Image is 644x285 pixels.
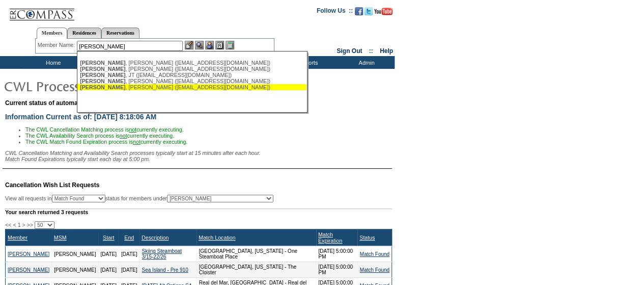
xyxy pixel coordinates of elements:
span: 1 [18,222,21,228]
span: [PERSON_NAME] [80,72,125,78]
a: Help [380,47,393,55]
img: Reservations [215,41,224,49]
span: << [5,222,11,228]
span: >> [27,222,33,228]
img: View [195,41,204,49]
a: Subscribe to our YouTube Channel [374,10,393,16]
a: Members [37,28,68,39]
div: , [PERSON_NAME] ([EMAIL_ADDRESS][DOMAIN_NAME]) [80,60,304,66]
span: The CWL Match Found Expiration process is currently executing. [25,139,187,145]
div: Your search returned 3 requests [5,209,392,215]
td: [GEOGRAPHIC_DATA], [US_STATE] - One Steamboat Place [197,246,316,262]
img: Subscribe to our YouTube Channel [374,8,393,15]
u: not [133,139,141,145]
img: b_edit.gif [185,41,193,49]
a: Reservations [101,28,139,38]
td: [DATE] 5:00:00 PM [316,262,357,278]
a: MSM [54,235,67,241]
img: Follow us on Twitter [365,7,373,15]
u: not [120,133,127,139]
td: [GEOGRAPHIC_DATA], [US_STATE] - The Cloister [197,262,316,278]
a: Start [103,235,115,241]
span: [PERSON_NAME] [80,66,125,72]
span: [PERSON_NAME] [80,78,125,84]
td: Home [23,56,81,69]
a: Skiing Steamboat 3/15-22/26 [142,248,181,260]
a: Description [142,235,169,241]
td: [PERSON_NAME] [52,246,98,262]
td: [DATE] [119,262,139,278]
a: Follow us on Twitter [365,10,373,16]
div: CWL Cancellation Matching and Availability Search processes typically start at 15 minutes after e... [5,150,392,162]
a: Status [359,235,375,241]
a: Match Found [360,267,389,273]
td: Admin [336,56,395,69]
span: Cancellation Wish List Requests [5,182,99,189]
a: Match Expiration [318,231,342,244]
a: Match Location [199,235,235,241]
td: [DATE] [98,262,119,278]
td: [PERSON_NAME] [52,262,98,278]
a: Residences [67,28,101,38]
img: Impersonate [205,41,214,49]
td: [DATE] [119,246,139,262]
span: [PERSON_NAME] [80,84,125,90]
img: Become our fan on Facebook [355,7,363,15]
div: , [PERSON_NAME] ([EMAIL_ADDRESS][DOMAIN_NAME]) [80,66,304,72]
span: Current status of automated CWL processes: [5,99,136,107]
div: , [PERSON_NAME] ([EMAIL_ADDRESS][DOMAIN_NAME]) [80,78,304,84]
a: Member [8,235,27,241]
a: Become our fan on Facebook [355,10,363,16]
a: End [124,235,134,241]
img: b_calculator.gif [226,41,234,49]
a: Match Found [360,251,389,257]
div: Member Name: [38,41,77,49]
span: [PERSON_NAME] [80,60,125,66]
div: , JT ([EMAIL_ADDRESS][DOMAIN_NAME]) [80,72,304,78]
td: Follow Us :: [317,6,353,18]
td: [DATE] 5:00:00 PM [316,246,357,262]
span: Information Current as of: [DATE] 8:18:06 AM [5,113,156,121]
a: Sea Island - Pre 910 [142,267,188,273]
div: , [PERSON_NAME] ([EMAIL_ADDRESS][DOMAIN_NAME]) [80,84,304,90]
u: not [129,126,136,133]
a: [PERSON_NAME] [8,267,49,273]
span: The CWL Cancellation Matching process is currently executing. [25,126,184,133]
span: < [13,222,16,228]
td: [DATE] [98,246,119,262]
div: View all requests in status for members under [5,195,273,202]
span: > [22,222,25,228]
a: Sign Out [337,47,362,55]
span: The CWL Availability Search process is currently executing. [25,133,174,139]
a: [PERSON_NAME] [8,251,49,257]
span: :: [369,47,373,55]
